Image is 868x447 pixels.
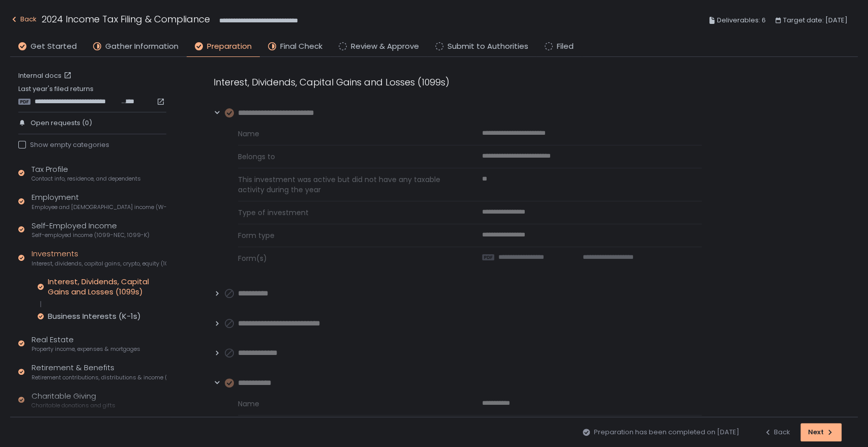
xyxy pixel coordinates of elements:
span: Type of investment [238,207,458,218]
span: Form type [238,230,458,241]
div: Last year's filed returns [18,84,166,106]
span: Gather Information [105,41,178,52]
span: This investment was active but did not have any taxable activity during the year [238,174,458,195]
span: Review & Approve [351,41,419,52]
div: Investments [32,248,166,267]
div: Real Estate [32,334,140,353]
div: Employment [32,192,166,211]
div: Interest, Dividends, Capital Gains and Losses (1099s) [214,75,702,89]
button: Back [764,423,790,441]
span: Get Started [31,41,77,52]
span: Preparation has been completed on [DATE] [594,428,739,437]
span: Property income, expenses & mortgages [32,345,140,353]
span: Interest, dividends, capital gains, crypto, equity (1099s, K-1s) [32,260,166,267]
div: Next [808,428,834,437]
div: Business Interests (K-1s) [48,311,141,321]
span: Target date: [DATE] [783,14,848,26]
span: Final Check [280,41,322,52]
div: Interest, Dividends, Capital Gains and Losses (1099s) [48,277,166,297]
span: Preparation [207,41,252,52]
div: Self-Employed Income [32,220,149,240]
div: Back [764,428,790,437]
span: Name [238,399,458,409]
span: Self-employed income (1099-NEC, 1099-K) [32,231,149,239]
span: Retirement contributions, distributions & income (1099-R, 5498) [32,374,166,381]
span: Filed [557,41,574,52]
span: Name [238,129,458,139]
div: Retirement & Benefits [32,362,166,381]
span: Belongs to [238,152,458,162]
span: Contact info, residence, and dependents [32,175,141,183]
div: Tax Profile [32,164,141,183]
span: Employee and [DEMOGRAPHIC_DATA] income (W-2s) [32,203,166,211]
button: Next [800,423,842,441]
span: Charitable donations and gifts [32,402,115,409]
span: Form(s) [238,253,458,263]
span: Open requests (0) [31,118,92,128]
button: Back [10,12,37,29]
h1: 2024 Income Tax Filing & Compliance [42,12,210,26]
span: Submit to Authorities [447,41,528,52]
div: Charitable Giving [32,391,115,410]
span: Deliverables: 6 [717,14,766,26]
a: Internal docs [18,71,74,80]
div: Back [10,13,37,25]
